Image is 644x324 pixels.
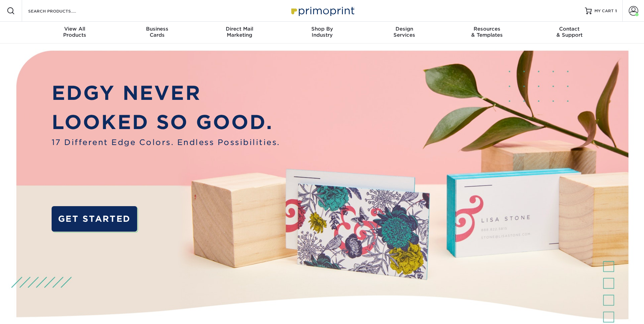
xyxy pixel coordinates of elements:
[363,26,446,38] div: Services
[34,26,116,32] span: View All
[52,78,280,107] p: EDGY NEVER
[198,26,281,38] div: Marketing
[198,26,281,32] span: Direct Mail
[52,108,280,137] p: LOOKED SO GOOD.
[52,137,280,148] span: 17 Different Edge Colors. Endless Possibilities.
[281,26,363,38] div: Industry
[446,26,528,38] div: & Templates
[446,22,528,43] a: Resources& Templates
[34,26,116,38] div: Products
[528,22,611,43] a: Contact& Support
[528,26,611,38] div: & Support
[288,3,356,18] img: Primoprint
[363,22,446,43] a: DesignServices
[116,22,198,43] a: BusinessCards
[198,22,281,43] a: Direct MailMarketing
[446,26,528,32] span: Resources
[281,22,363,43] a: Shop ByIndustry
[34,22,116,43] a: View AllProducts
[116,26,198,38] div: Cards
[594,8,614,14] span: MY CART
[52,206,137,232] a: GET STARTED
[281,26,363,32] span: Shop By
[116,26,198,32] span: Business
[615,8,617,13] span: 1
[27,7,94,15] input: SEARCH PRODUCTS.....
[528,26,611,32] span: Contact
[363,26,446,32] span: Design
